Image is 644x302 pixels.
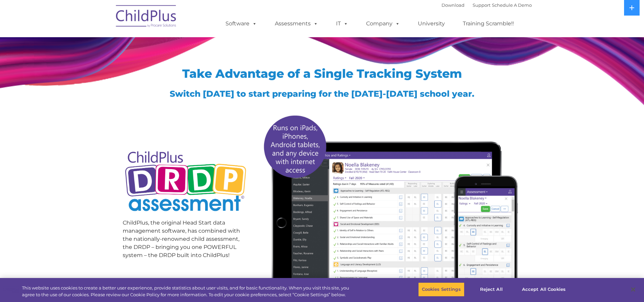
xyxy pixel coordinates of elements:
[123,144,249,220] img: Copyright - DRDP Logo
[170,89,474,99] span: Switch [DATE] to start preparing for the [DATE]-[DATE] school year.
[442,2,464,8] a: Download
[470,282,512,297] button: Reject All
[473,2,491,8] a: Support
[518,282,569,297] button: Accept All Cookies
[113,0,180,34] img: ChildPlus by Procare Solutions
[411,17,452,30] a: University
[268,17,325,30] a: Assessments
[329,17,355,30] a: IT
[492,2,532,8] a: Schedule A Demo
[442,2,532,8] font: |
[456,17,521,30] a: Training Scramble!!
[418,282,464,297] button: Cookies Settings
[22,285,354,298] div: This website uses cookies to create a better user experience, provide statistics about user visit...
[123,219,240,258] span: ChildPlus, the original Head Start data management software, has combined with the nationally-ren...
[219,17,264,30] a: Software
[359,17,407,30] a: Company
[182,66,462,81] span: Take Advantage of a Single Tracking System
[626,282,641,297] button: Close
